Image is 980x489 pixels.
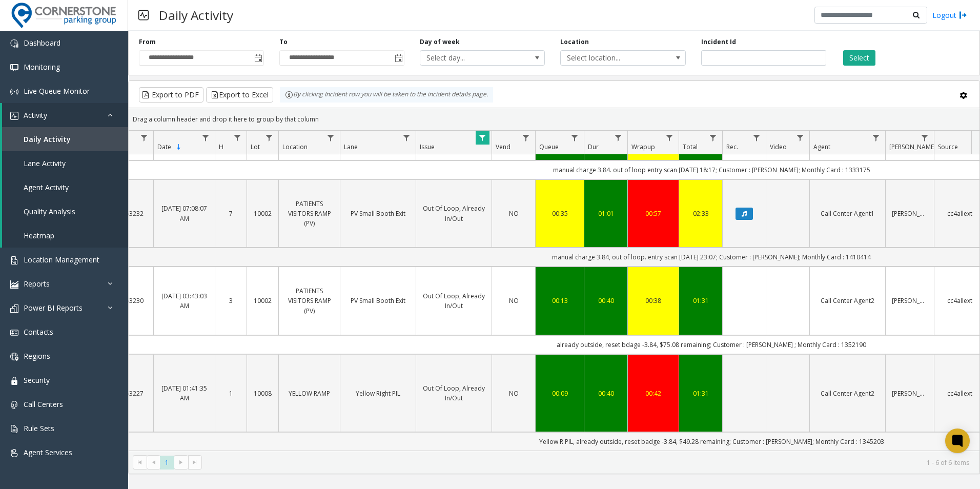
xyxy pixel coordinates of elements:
img: 'icon' [10,39,18,48]
span: Page 1 [160,456,174,470]
a: Video Filter Menu [793,131,807,145]
span: Select location... [561,51,660,65]
img: 'icon' [10,280,18,289]
span: NO [509,209,519,218]
a: 01:31 [685,296,716,305]
span: Source [938,142,958,151]
a: [DATE] 07:08:07 AM [160,203,209,223]
a: 01:31 [685,389,716,398]
a: 1 [221,389,240,398]
a: NO [498,296,529,305]
span: Date [157,142,171,151]
img: 'icon' [10,88,18,96]
a: Out Of Loop, Already In/Out [422,291,485,311]
img: 'icon' [10,377,18,385]
h3: Daily Activity [154,3,238,28]
img: 'icon' [10,112,18,120]
a: Parker Filter Menu [918,131,932,145]
span: Agent Services [24,447,72,457]
span: Activity [24,110,47,120]
span: Reports [24,279,50,289]
span: Security [24,375,50,385]
a: Wrapup Filter Menu [663,131,677,145]
a: Call Center Agent2 [816,389,879,398]
span: Location [282,142,308,151]
span: Regions [24,351,50,361]
img: logout [959,10,967,21]
span: Lane [344,142,358,151]
button: Select [843,50,875,66]
span: Power BI Reports [24,303,83,313]
label: To [279,37,288,47]
span: Location Management [24,255,99,264]
span: Rec. [726,142,738,151]
a: Yellow Right PIL [346,389,410,398]
a: Agent Activity [2,175,128,199]
a: [PERSON_NAME] [892,209,928,218]
img: 'icon' [10,449,18,457]
a: [PERSON_NAME] [892,389,928,398]
label: Location [560,37,589,47]
a: 00:09 [542,389,578,398]
img: 'icon' [10,304,18,313]
span: Rule Sets [24,423,54,433]
a: PATIENTS VISITORS RAMP (PV) [285,286,334,316]
a: Out Of Loop, Already In/Out [422,383,485,403]
a: Dur Filter Menu [611,131,625,145]
label: Day of week [420,37,460,47]
a: 163227 [118,389,147,398]
a: PV Small Booth Exit [346,296,410,305]
div: Data table [129,131,979,451]
a: Vend Filter Menu [519,131,533,145]
div: Drag a column header and drop it here to group by that column [129,110,979,128]
a: 00:35 [542,209,578,218]
a: 00:38 [634,296,672,305]
a: Date Filter Menu [199,131,213,145]
div: 00:40 [590,389,621,398]
a: 02:33 [685,209,716,218]
a: Daily Activity [2,127,128,151]
div: 00:57 [634,209,672,218]
a: Issue Filter Menu [476,131,489,145]
button: Export to PDF [139,87,203,103]
a: 00:42 [634,389,672,398]
span: Heatmap [24,231,54,240]
span: Daily Activity [24,134,71,144]
span: Dur [588,142,599,151]
a: 163232 [118,209,147,218]
span: Total [683,142,698,151]
a: cc4allext [941,209,979,218]
a: Out Of Loop, Already In/Out [422,203,485,223]
span: Vend [496,142,511,151]
img: pageIcon [138,3,149,28]
a: Total Filter Menu [706,131,720,145]
a: Quality Analysis [2,199,128,223]
span: Select day... [420,51,520,65]
a: 3 [221,296,240,305]
span: Agent Activity [24,182,69,192]
span: Issue [420,142,435,151]
span: Queue [539,142,559,151]
kendo-pager-info: 1 - 6 of 6 items [208,458,969,467]
a: 163230 [118,296,147,305]
a: Call Center Agent1 [816,209,879,218]
a: 7 [221,209,240,218]
img: 'icon' [10,425,18,433]
a: Logout [932,10,967,21]
a: Lane Filter Menu [400,131,414,145]
a: Id Filter Menu [137,131,151,145]
span: Sortable [175,143,183,151]
span: NO [509,389,519,398]
a: NO [498,389,529,398]
a: Rec. Filter Menu [750,131,764,145]
div: 01:01 [590,209,621,218]
label: From [139,37,156,47]
span: Agent [813,142,830,151]
a: Lane Activity [2,151,128,175]
a: cc4allext [941,296,979,305]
